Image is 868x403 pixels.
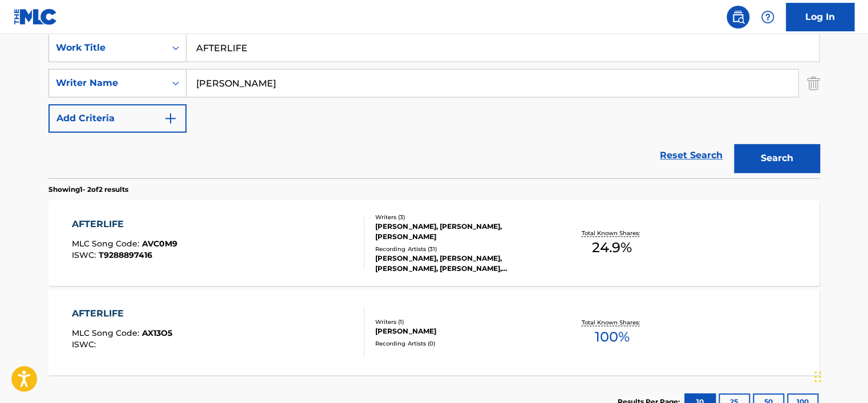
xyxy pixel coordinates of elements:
p: Total Known Shares: [581,229,642,237]
div: [PERSON_NAME] [375,326,547,336]
span: ISWC : [72,339,99,349]
div: Recording Artists ( 0 ) [375,339,547,348]
div: Writers ( 1 ) [375,318,547,326]
span: AX13O5 [142,328,172,338]
a: AFTERLIFEMLC Song Code:AX13O5ISWC:Writers (1)[PERSON_NAME]Recording Artists (0)Total Known Shares... [48,290,820,375]
div: Writers ( 3 ) [375,213,547,221]
iframe: Chat Widget [811,348,868,403]
button: Add Criteria [48,104,186,133]
span: MLC Song Code : [72,328,142,338]
span: MLC Song Code : [72,238,142,249]
img: help [761,10,774,24]
div: Drag [814,360,821,394]
a: Reset Search [654,143,728,168]
a: AFTERLIFEMLC Song Code:AVC0M9ISWC:T9288897416Writers (3)[PERSON_NAME], [PERSON_NAME], [PERSON_NAM... [48,200,820,286]
div: Help [756,6,779,28]
img: MLC Logo [14,9,58,25]
div: Work Title [56,41,159,55]
button: Search [734,144,820,172]
div: AFTERLIFE [72,307,172,320]
span: AVC0M9 [142,238,177,249]
img: Delete Criterion [807,69,820,97]
div: AFTERLIFE [72,217,177,231]
span: T9288897416 [99,250,152,260]
p: Showing 1 - 2 of 2 results [48,184,128,195]
form: Search Form [48,34,820,178]
p: Total Known Shares: [581,318,642,327]
a: Log In [786,3,854,31]
div: Recording Artists ( 31 ) [375,245,547,253]
div: Writer Name [56,76,159,90]
img: search [731,10,745,24]
img: 9d2ae6d4665cec9f34b9.svg [164,112,177,125]
div: [PERSON_NAME], [PERSON_NAME], [PERSON_NAME], [PERSON_NAME], [PERSON_NAME], [PERSON_NAME] [375,253,547,274]
div: [PERSON_NAME], [PERSON_NAME], [PERSON_NAME] [375,221,547,242]
a: Public Search [727,6,749,28]
span: ISWC : [72,250,99,260]
span: 24.9 % [592,237,632,258]
span: 100 % [594,327,629,347]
